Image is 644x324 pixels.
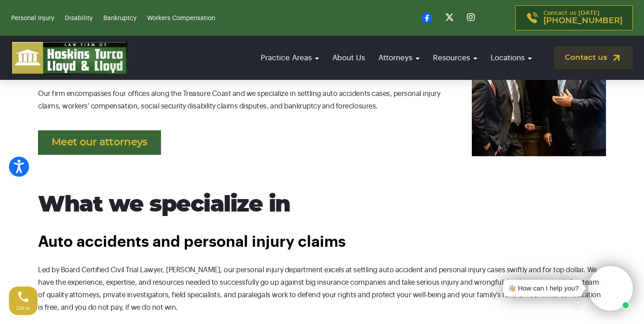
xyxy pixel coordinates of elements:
a: About Us [328,45,369,71]
a: Workers Compensation [147,15,215,21]
img: logo [11,41,127,75]
p: Led by Board Certified Civil Trial Lawyer, [PERSON_NAME], our personal injury department excels a... [38,264,606,314]
a: Contact us [554,46,633,69]
a: Personal Injury [11,15,54,21]
span: Call us [17,306,30,311]
a: Attorneys [374,45,424,71]
a: Contact us [DATE][PHONE_NUMBER] [515,5,633,30]
a: Locations [486,45,536,71]
a: Bankruptcy [103,15,136,21]
span: [PHONE_NUMBER] [543,17,623,25]
a: Practice Areas [256,45,323,71]
a: Meet our attorneys [38,130,161,155]
div: 👋🏼 How can I help you? [508,283,579,294]
h2: Auto accidents and personal injury claims [38,234,606,250]
a: Disability [65,15,93,21]
a: Resources [428,45,482,71]
p: Our firm encompasses four offices along the Treasure Coast and we specialize in settling auto acc... [38,87,606,112]
p: Contact us [DATE] [543,10,623,25]
a: Open chat [568,295,586,314]
h2: What we specialize in [38,192,606,218]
